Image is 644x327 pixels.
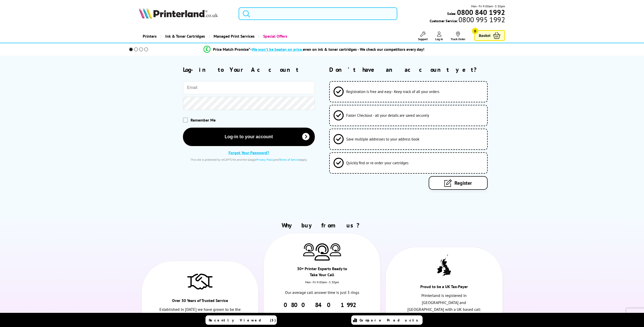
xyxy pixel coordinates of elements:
[472,28,478,34] span: 0
[284,301,360,309] a: 0800 840 1992
[191,118,216,123] span: Remember Me
[346,160,408,165] span: Quickly find or re-order your cartridges
[258,30,291,43] a: Special Offers
[209,30,258,43] a: Managed Print Services
[250,47,424,52] div: - even on ink & toner cartridges - We check our competitors every day!
[451,32,465,41] a: Track Order
[139,8,232,20] a: Printerland Logo
[360,318,421,322] span: Compare Products
[447,11,456,16] span: Sales:
[139,30,160,43] a: Printers
[165,30,205,43] span: Ink & Toner Cartridges
[474,30,505,41] a: Basket 0
[471,4,505,9] span: Mon - Fri 9:00am - 5:30pm
[256,158,274,161] a: Privacy Policy
[160,30,209,43] a: Ink & Toner Cartridges
[281,309,363,326] div: Let us help you choose the perfect printer for you home or business
[122,45,506,54] li: modal_Promise
[458,17,505,22] span: 0800 995 1992
[279,158,300,161] a: Terms of Service
[479,32,490,39] span: Basket
[183,158,315,161] div: This site is protected by reCAPTCHA and the Google and apply.
[457,8,505,17] b: 0800 840 1992
[209,318,276,322] span: Recently Viewed (5)
[435,32,443,41] a: Log In
[346,89,439,94] span: Registration is free and easy - Keep track of all your orders
[330,243,341,256] img: Printer Experts
[346,137,419,142] span: Save multiple addresses to your address book
[139,8,218,19] img: Printerland Logo
[315,243,330,261] img: Printer Experts
[281,289,363,296] p: Our average call answer time is just 3 rings
[264,280,380,289] div: Mon - Fri 9:00am - 5.30pm
[139,221,505,229] h2: Why buy from us?
[435,37,443,41] span: Log In
[437,254,451,277] img: UK tax payer
[454,180,472,186] span: Register
[303,243,315,256] img: Printer Experts
[183,128,315,146] button: Log-in to your account
[171,297,229,306] div: Over 30 Years of Trusted Service
[187,271,213,291] img: Trusted Service
[415,284,473,292] div: Proud to be a UK Tax-Payer
[429,176,488,190] a: Register
[183,66,315,74] h2: Log-in to Your Account
[252,47,303,52] span: We won’t be beaten on price,
[430,17,505,23] span: Customer Service:
[418,32,428,41] a: Support
[351,315,423,325] a: Compare Products
[456,10,505,15] a: 0800 840 1992
[293,266,351,280] div: 30+ Printer Experts Ready to Take Your Call
[213,47,250,52] span: Price Match Promise*
[403,292,485,326] p: Printerland is registered in [GEOGRAPHIC_DATA] and [GEOGRAPHIC_DATA] with a UK based call centre,...
[418,37,428,41] span: Support
[329,66,505,74] h2: Don't have an account yet?
[183,81,315,94] input: Email
[228,150,269,155] a: Forgot Your Password?
[159,306,241,327] p: Established in [DATE] we have grown to be the largest independent reseller of printers and consum...
[205,315,277,325] a: Recently Viewed (5)
[346,113,429,118] span: Faster Checkout - all your details are saved securely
